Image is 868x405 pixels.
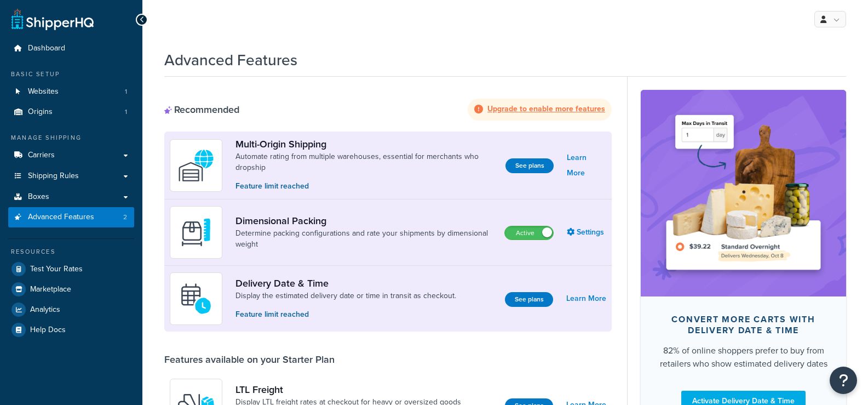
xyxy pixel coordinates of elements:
a: LTL Freight [235,384,461,396]
span: Websites [28,87,59,96]
span: Test Your Rates [30,265,83,274]
a: Dashboard [8,38,134,59]
li: Websites [8,82,134,102]
div: Features available on your Starter Plan [164,353,335,366]
img: WatD5o0RtDAAAAAElFTkSuQmCC [177,146,215,185]
a: Learn More [566,291,606,306]
div: Convert more carts with delivery date & time [658,314,829,336]
span: Dashboard [28,44,65,53]
strong: Upgrade to enable more features [487,103,605,115]
a: Carriers [8,145,134,166]
span: 1 [125,87,127,96]
label: Active [505,226,553,239]
div: 82% of online shoppers prefer to buy from retailers who show estimated delivery dates [658,344,829,370]
a: Determine packing configurations and rate your shipments by dimensional weight [235,228,496,250]
a: Advanced Features2 [8,207,134,227]
img: feature-image-ddt-36eae7f7280da8017bfb280eaccd9c446f90b1fe08728e4019434db127062ab4.png [657,106,830,279]
span: 1 [125,107,127,117]
a: Multi-Origin Shipping [235,138,497,150]
div: Basic Setup [8,70,134,79]
span: Help Docs [30,326,66,335]
div: Manage Shipping [8,133,134,142]
span: Marketplace [30,285,71,294]
span: Analytics [30,305,60,315]
a: Websites1 [8,82,134,102]
a: See plans [505,292,553,307]
a: Analytics [8,300,134,320]
a: See plans [505,158,554,173]
span: Shipping Rules [28,172,79,181]
a: Delivery Date & Time [235,277,456,289]
a: Test Your Rates [8,259,134,279]
span: 2 [123,213,127,222]
p: Feature limit reached [235,309,456,321]
a: Boxes [8,187,134,207]
span: Carriers [28,151,55,160]
a: Learn More [567,150,606,181]
h1: Advanced Features [164,49,297,71]
a: Settings [567,225,606,240]
a: Help Docs [8,320,134,340]
div: Recommended [164,104,239,116]
p: Feature limit reached [235,180,497,192]
a: Display the estimated delivery date or time in transit as checkout. [235,290,456,301]
button: Open Resource Center [830,367,857,394]
a: Origins1 [8,102,134,122]
a: Marketplace [8,279,134,299]
a: Shipping Rules [8,166,134,186]
span: Advanced Features [28,213,94,222]
li: Origins [8,102,134,122]
li: Advanced Features [8,207,134,227]
img: DTVBYsAAAAAASUVORK5CYII= [177,213,215,252]
span: Boxes [28,192,49,202]
a: Automate rating from multiple warehouses, essential for merchants who dropship [235,151,497,173]
div: Resources [8,247,134,256]
span: Origins [28,107,53,117]
img: gfkeb5ejjkALwAAAABJRU5ErkJggg== [177,279,215,318]
a: Dimensional Packing [235,215,496,227]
